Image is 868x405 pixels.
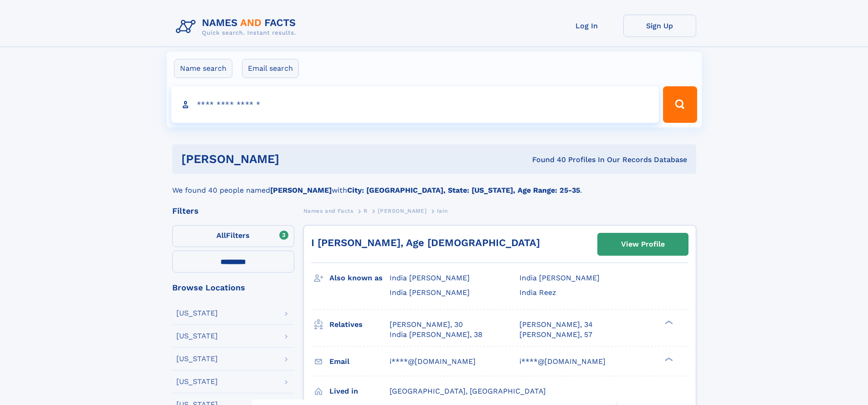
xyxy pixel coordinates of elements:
[329,270,390,286] h3: Also known as
[329,384,390,399] h3: Lived in
[390,274,470,282] span: India [PERSON_NAME]
[347,186,580,195] b: City: [GEOGRAPHIC_DATA], State: [US_STATE], Age Range: 25-35
[172,284,294,292] div: Browse Locations
[437,208,447,214] span: Iain
[623,15,696,37] a: Sign Up
[621,234,665,255] div: View Profile
[550,15,623,37] a: Log In
[663,319,673,325] div: ❯
[172,15,303,39] img: Logo Names and Facts
[176,332,218,340] div: [US_STATE]
[176,310,218,317] div: [US_STATE]
[270,186,332,195] b: [PERSON_NAME]
[390,320,463,330] a: [PERSON_NAME], 30
[171,86,659,123] input: search input
[176,355,218,363] div: [US_STATE]
[181,153,406,165] h1: [PERSON_NAME]
[406,155,687,165] div: Found 40 Profiles In Our Records Database
[176,378,218,385] div: [US_STATE]
[329,317,390,332] h3: Relatives
[303,205,354,216] a: Names and Facts
[172,225,294,247] label: Filters
[364,208,368,214] span: R
[378,208,426,214] span: [PERSON_NAME]
[519,330,592,340] a: [PERSON_NAME], 57
[216,231,226,240] span: All
[174,59,232,78] label: Name search
[663,86,697,123] button: Search Button
[242,59,299,78] label: Email search
[598,233,688,255] a: View Profile
[329,354,390,369] h3: Email
[390,288,470,297] span: India [PERSON_NAME]
[172,174,696,196] div: We found 40 people named with .
[519,274,600,282] span: India [PERSON_NAME]
[519,320,593,330] a: [PERSON_NAME], 34
[519,288,556,297] span: India Reez
[311,237,540,248] a: I [PERSON_NAME], Age [DEMOGRAPHIC_DATA]
[663,356,673,362] div: ❯
[378,205,426,216] a: [PERSON_NAME]
[390,387,546,395] span: [GEOGRAPHIC_DATA], [GEOGRAPHIC_DATA]
[390,330,483,340] a: India [PERSON_NAME], 38
[172,207,294,215] div: Filters
[364,205,368,216] a: R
